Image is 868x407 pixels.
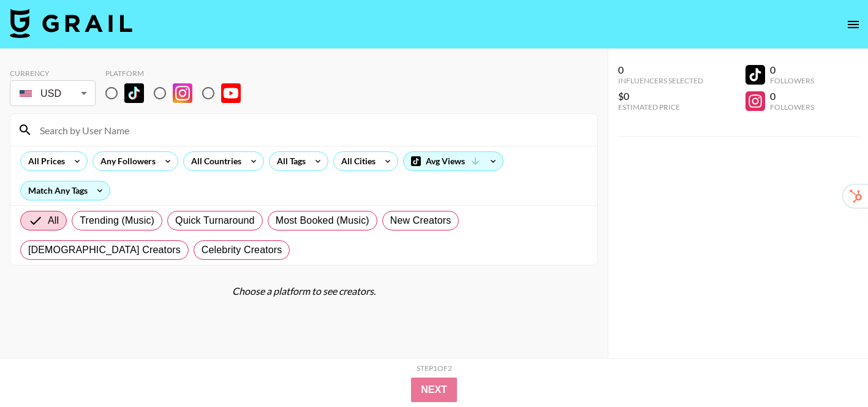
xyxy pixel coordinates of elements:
[618,76,703,85] div: Influencers Selected
[10,9,132,38] img: Grail Talent
[21,152,67,170] div: All Prices
[618,90,703,102] div: $0
[270,152,308,170] div: All Tags
[80,213,154,228] span: Trending (Music)
[10,69,96,78] div: Currency
[221,83,241,103] img: YouTube
[32,120,590,140] input: Search by User Name
[12,83,93,104] div: USD
[184,152,244,170] div: All Countries
[175,213,255,228] span: Quick Turnaround
[618,102,703,112] div: Estimated Price
[173,83,192,103] img: Instagram
[770,64,814,76] div: 0
[105,69,251,78] div: Platform
[417,363,452,373] div: Step 1 of 2
[770,102,814,112] div: Followers
[124,83,144,103] img: TikTok
[411,378,457,402] button: Next
[770,90,814,102] div: 0
[618,64,703,76] div: 0
[276,213,369,228] span: Most Booked (Music)
[770,76,814,85] div: Followers
[404,152,503,170] div: Avg Views
[93,152,158,170] div: Any Followers
[334,152,378,170] div: All Cities
[202,243,282,257] span: Celebrity Creators
[841,12,866,37] button: open drawer
[10,285,598,297] div: Choose a platform to see creators.
[390,213,451,228] span: New Creators
[48,213,59,228] span: All
[807,346,853,392] iframe: Drift Widget Chat Controller
[28,243,181,257] span: [DEMOGRAPHIC_DATA] Creators
[21,181,110,200] div: Match Any Tags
